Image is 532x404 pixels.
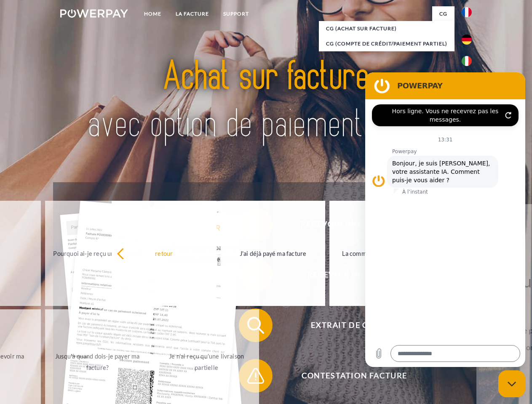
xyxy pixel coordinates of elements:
[168,6,216,21] a: LA FACTURE
[365,72,525,367] iframe: Fenêtre de messagerie
[251,308,457,342] span: Extrait de compte
[239,308,458,342] button: Extrait de compte
[117,247,211,259] div: retour
[319,36,454,51] a: CG (Compte de crédit/paiement partiel)
[50,247,145,259] div: Pourquoi ai-je reçu une facture?
[159,351,254,373] div: Je n'ai reçu qu'une livraison partielle
[251,359,457,393] span: Contestation Facture
[137,6,168,21] a: Home
[432,6,454,21] a: CG
[226,247,321,259] div: J'ai déjà payé ma facture
[462,7,472,17] img: fr
[498,370,525,397] iframe: Bouton de lancement de la fenêtre de messagerie, conversation en cours
[60,9,128,18] img: logo-powerpay-white.svg
[462,35,472,45] img: de
[319,21,454,36] a: CG (achat sur facture)
[80,40,452,161] img: title-powerpay_fr.svg
[50,351,145,373] div: Jusqu'à quand dois-je payer ma facture?
[334,247,429,259] div: La commande a été renvoyée
[462,56,472,66] img: it
[216,6,256,21] a: Support
[239,359,458,393] button: Contestation Facture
